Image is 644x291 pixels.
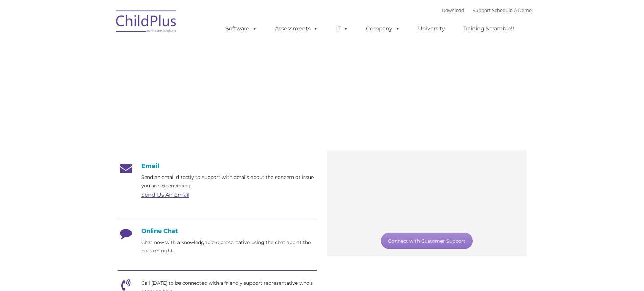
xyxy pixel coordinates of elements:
a: Download [442,7,464,13]
font: | [442,7,532,13]
h4: Online Chat [118,227,317,235]
a: Software [219,22,264,36]
a: Training Scramble!! [456,22,521,36]
p: Chat now with a knowledgable representative using the chat app at the bottom right. [141,238,317,255]
a: IT [329,22,355,36]
a: Send Us An Email [141,192,189,198]
a: Company [359,22,407,36]
p: Send an email directly to support with details about the concern or issue you are experiencing. [141,173,317,190]
a: Connect with Customer Support [381,233,473,249]
a: Schedule A Demo [492,7,532,13]
a: Assessments [268,22,325,36]
h4: Email [118,162,317,170]
a: Support [473,7,491,13]
img: ChildPlus by Procare Solutions [113,5,180,39]
a: University [411,22,452,36]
